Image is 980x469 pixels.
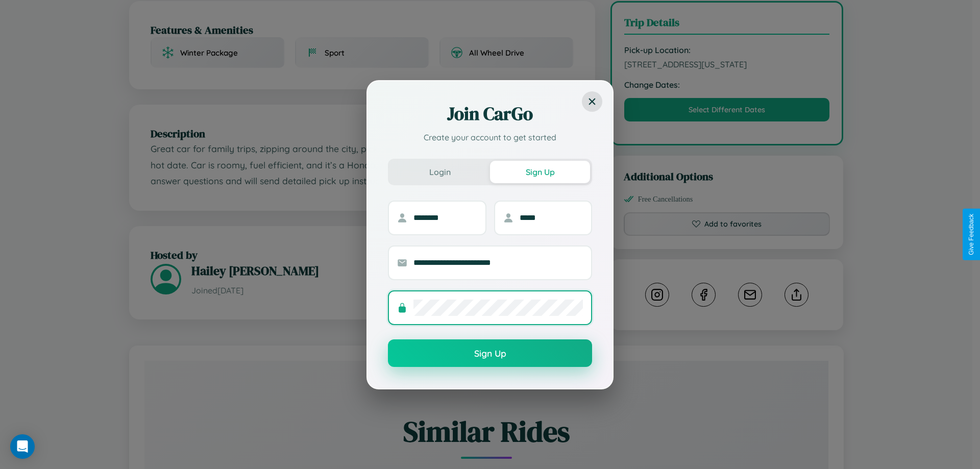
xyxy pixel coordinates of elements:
[10,434,35,459] div: Open Intercom Messenger
[390,161,490,183] button: Login
[968,214,975,255] div: Give Feedback
[388,131,592,143] p: Create your account to get started
[490,161,590,183] button: Sign Up
[388,102,592,126] h2: Join CarGo
[388,339,592,367] button: Sign Up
